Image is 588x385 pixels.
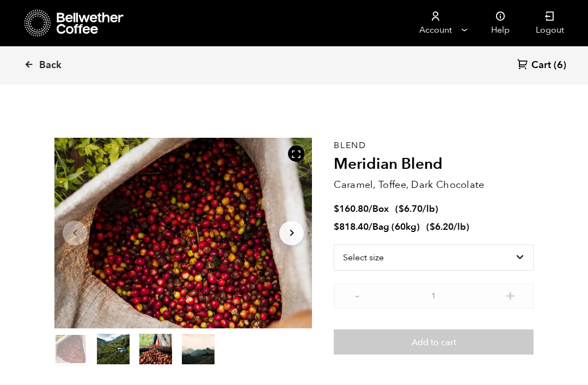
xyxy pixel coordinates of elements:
span: /lb [454,221,466,233]
span: / [369,203,372,215]
span: $ [334,203,339,215]
bdi: 160.80 [334,203,369,215]
span: ( ) [395,203,438,215]
button: - [350,289,364,300]
a: Cart (6) [517,58,566,73]
button: Add to cart [334,329,534,355]
h2: Meridian Blend [334,155,534,174]
span: Bag (60kg) [372,221,420,233]
span: (6) [554,59,566,72]
span: Back [39,59,62,72]
span: ( ) [426,221,469,233]
button: + [504,289,517,300]
span: $ [399,203,404,215]
span: / [369,221,372,233]
span: /lb [422,203,435,215]
bdi: 818.40 [334,221,369,233]
bdi: 6.20 [430,221,454,233]
p: Caramel, Toffee, Dark Chocolate [334,178,534,192]
span: Cart [531,59,551,72]
span: $ [430,221,435,233]
bdi: 6.70 [399,203,422,215]
span: $ [334,221,339,233]
span: Box [372,203,389,215]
